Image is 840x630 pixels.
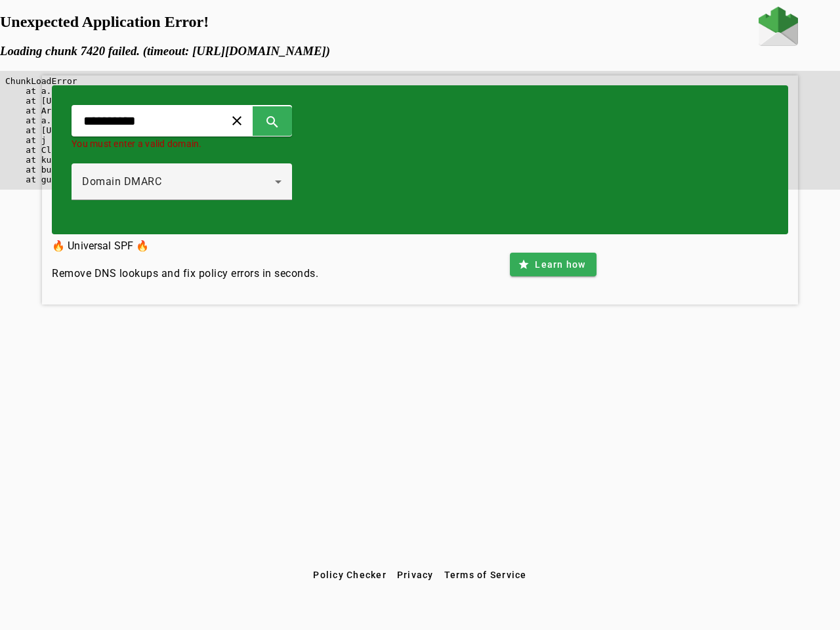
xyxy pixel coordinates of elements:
button: Learn how [510,253,596,276]
button: Policy Checker [308,563,392,587]
h4: Remove DNS lookups and fix policy errors in seconds. [52,266,318,282]
span: Privacy [397,570,434,580]
span: Domain DMARC [82,175,161,188]
button: Privacy [392,563,439,587]
a: Home [759,7,798,49]
span: Learn how [535,258,585,271]
span: Policy Checker [313,570,387,580]
span: Terms of Service [444,570,527,580]
img: Fraudmarc Logo [759,7,798,46]
h3: 🔥 Universal SPF 🔥 [52,237,318,255]
button: Terms of Service [439,563,532,587]
mat-error: You must enter a valid domain. [72,136,292,150]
